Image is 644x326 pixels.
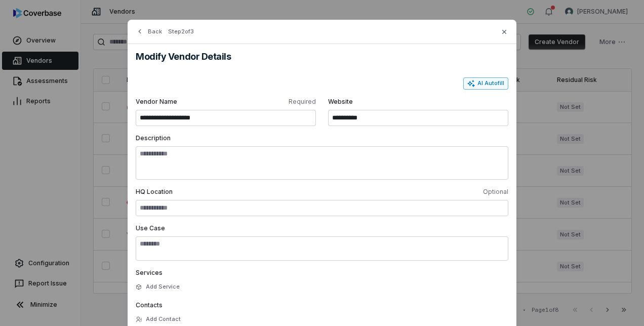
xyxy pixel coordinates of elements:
span: Contacts [136,301,163,309]
span: Services [136,269,163,276]
span: HQ Location [136,188,320,196]
span: Website [328,98,508,106]
button: AI Autofill [463,77,508,90]
button: Add Service [133,278,183,296]
span: Optional [324,188,508,196]
span: Vendor Name [136,98,224,106]
span: Use Case [136,224,165,232]
span: Description [136,134,171,142]
span: Step 2 of 3 [168,28,194,35]
button: Back [133,22,165,40]
span: Required [228,98,316,106]
h2: Modify Vendor Details [136,52,508,61]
